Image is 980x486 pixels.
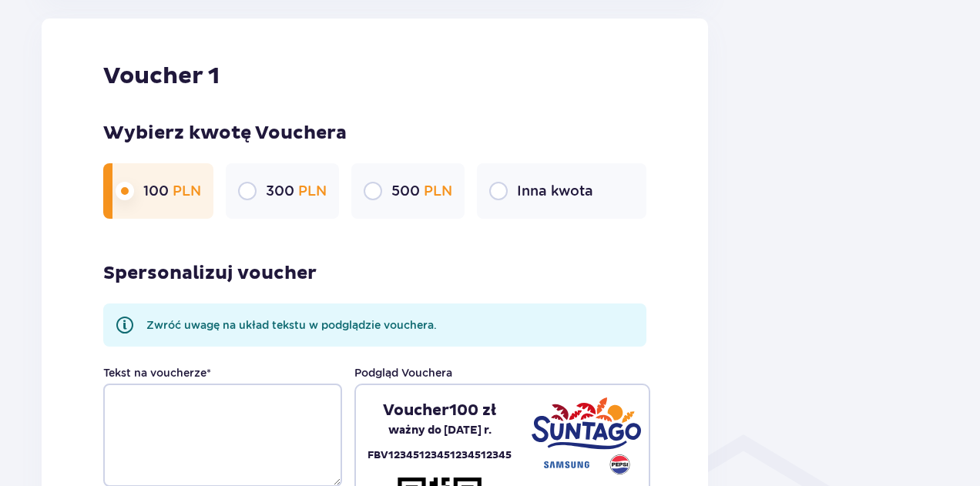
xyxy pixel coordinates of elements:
span: PLN [424,183,452,199]
p: ważny do [DATE] r. [388,421,492,441]
p: FBV12345123451234512345 [367,447,512,464]
p: Inna kwota [517,182,593,200]
p: Wybierz kwotę Vouchera [103,122,646,145]
p: Voucher 1 [103,62,220,91]
p: 100 [143,182,201,200]
p: Podgląd Vouchera [354,365,452,380]
p: Voucher 100 zł [383,401,496,421]
p: 500 [391,182,452,200]
p: Spersonalizuj voucher [103,262,317,285]
span: PLN [173,183,201,199]
span: PLN [298,183,327,199]
img: Suntago - Samsung - Pepsi [532,397,641,474]
p: 300 [266,182,327,200]
p: Zwróć uwagę na układ tekstu w podglądzie vouchera. [146,317,437,333]
label: Tekst na voucherze * [103,365,211,380]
